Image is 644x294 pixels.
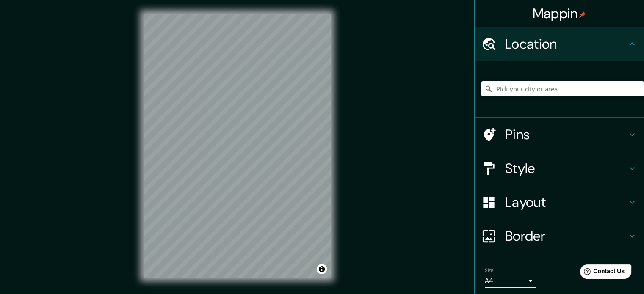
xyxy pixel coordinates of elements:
[317,264,327,274] button: Toggle attribution
[475,219,644,253] div: Border
[475,185,644,219] div: Layout
[569,261,635,285] iframe: Help widget launcher
[485,274,536,288] div: A4
[475,151,644,185] div: Style
[144,14,331,278] canvas: Map
[485,267,494,274] label: Size
[533,5,586,22] h4: Mappin
[481,81,644,96] input: Pick your city or area
[505,36,627,52] h4: Location
[505,126,627,143] h4: Pins
[579,11,586,18] img: pin-icon.png
[505,160,627,177] h4: Style
[505,194,627,211] h4: Layout
[475,118,644,151] div: Pins
[505,228,627,245] h4: Border
[475,27,644,61] div: Location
